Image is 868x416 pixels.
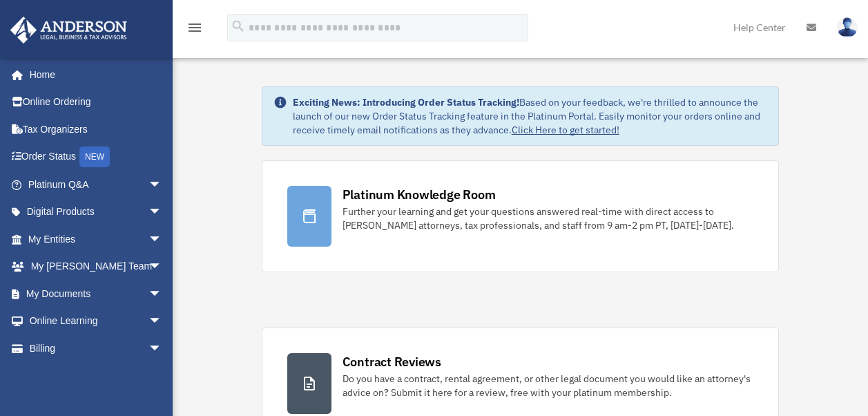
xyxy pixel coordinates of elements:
a: Home [10,61,176,88]
a: Digital Productsarrow_drop_down [10,198,183,226]
div: Based on your feedback, we're thrilled to announce the launch of our new Order Status Tracking fe... [293,95,768,137]
span: arrow_drop_down [148,171,176,199]
strong: Exciting News: Introducing Order Status Tracking! [293,96,519,108]
a: Platinum Q&Aarrow_drop_down [10,171,183,198]
a: Billingarrow_drop_down [10,334,183,362]
a: menu [186,24,203,36]
div: NEW [79,146,110,167]
a: Tax Organizers [10,115,183,143]
div: Do you have a contract, rental agreement, or other legal document you would like an attorney's ad... [343,372,754,399]
img: Anderson Advisors Platinum Portal [6,17,131,44]
span: arrow_drop_down [148,280,176,308]
div: Platinum Knowledge Room [343,186,496,203]
a: Online Ordering [10,88,183,116]
a: Events Calendar [10,362,183,390]
a: Platinum Knowledge Room Further your learning and get your questions answered real-time with dire... [262,160,780,272]
a: Click Here to get started! [512,124,619,136]
a: My [PERSON_NAME] Teamarrow_drop_down [10,253,183,281]
a: My Documentsarrow_drop_down [10,280,183,308]
span: arrow_drop_down [148,308,176,336]
div: Further your learning and get your questions answered real-time with direct access to [PERSON_NAM... [343,205,754,232]
a: My Entitiesarrow_drop_down [10,225,183,253]
span: arrow_drop_down [148,253,176,281]
a: Online Learningarrow_drop_down [10,308,183,335]
span: arrow_drop_down [148,334,176,363]
img: User Pic [837,17,858,37]
i: menu [186,19,203,36]
span: arrow_drop_down [148,198,176,227]
a: Order StatusNEW [10,143,183,171]
i: search [231,19,246,34]
span: arrow_drop_down [148,225,176,254]
div: Contract Reviews [343,353,441,370]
